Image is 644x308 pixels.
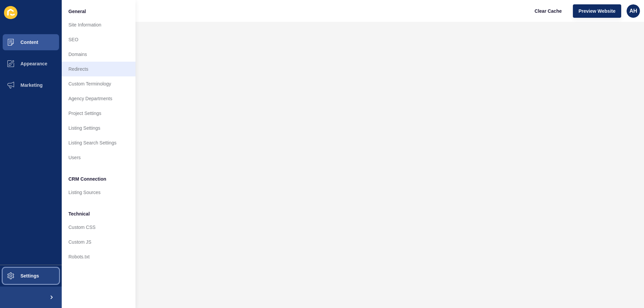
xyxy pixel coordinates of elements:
a: Custom Terminology [62,76,136,91]
a: SEO [62,32,136,47]
a: Custom JS [62,235,136,249]
span: General [68,8,86,15]
a: Listing Settings [62,121,136,135]
a: Domains [62,47,136,62]
span: Preview Website [579,8,615,14]
button: Clear Cache [529,4,568,18]
span: Technical [68,210,90,217]
a: Project Settings [62,106,136,121]
a: Listing Sources [62,185,136,200]
a: Custom CSS [62,220,136,235]
span: CRM Connection [68,176,106,182]
a: Listing Search Settings [62,135,136,150]
button: Preview Website [573,4,621,18]
span: Clear Cache [535,8,562,14]
a: Agency Departments [62,91,136,106]
a: Site Information [62,17,136,32]
a: Redirects [62,62,136,76]
span: AH [629,8,637,14]
a: Users [62,150,136,165]
a: Robots.txt [62,249,136,264]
